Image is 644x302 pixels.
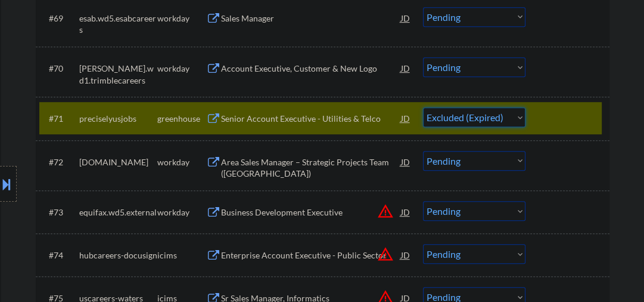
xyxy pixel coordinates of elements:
[221,63,401,75] div: Account Executive, Customer & New Logo
[400,201,412,223] div: JD
[221,249,401,261] div: Enterprise Account Executive - Public Sector
[400,151,412,172] div: JD
[221,13,401,24] div: Sales Manager
[79,13,157,36] div: esab.wd5.esabcareers
[49,13,70,24] div: #69
[157,63,206,75] div: workday
[377,246,394,263] button: warning_amber
[221,113,401,125] div: Senior Account Executive - Utilities & Telco
[400,7,412,29] div: JD
[400,107,412,129] div: JD
[157,13,206,24] div: workday
[377,203,394,220] button: warning_amber
[400,244,412,266] div: JD
[221,156,401,180] div: Area Sales Manager – Strategic Projects Team ([GEOGRAPHIC_DATA])
[79,63,157,86] div: [PERSON_NAME].wd1.trimblecareers
[400,57,412,79] div: JD
[221,207,401,218] div: Business Development Executive
[49,63,70,75] div: #70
